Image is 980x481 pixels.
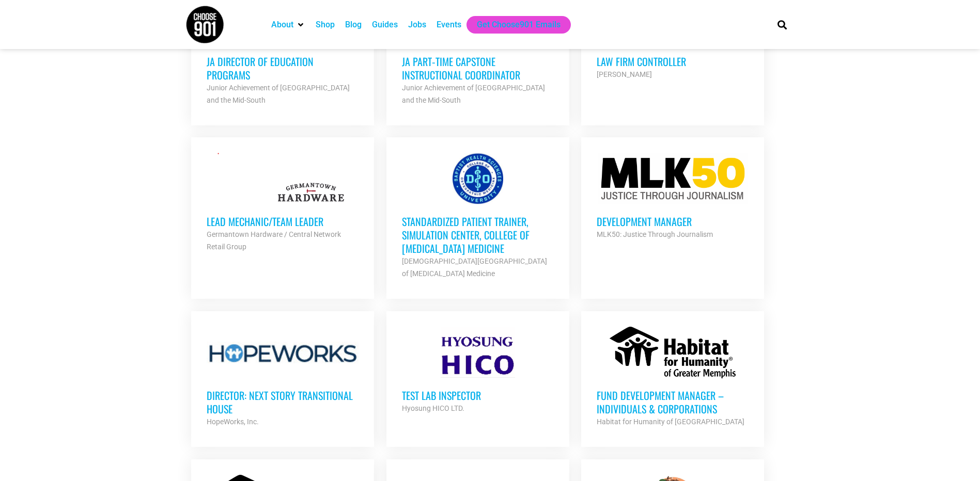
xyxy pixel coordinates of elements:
a: Events [437,19,461,31]
strong: [DEMOGRAPHIC_DATA][GEOGRAPHIC_DATA] of [MEDICAL_DATA] Medicine [402,257,547,278]
h3: Law Firm Controller [597,55,749,68]
h3: Lead Mechanic/Team Leader [207,215,359,228]
h3: Development Manager [597,215,749,228]
a: Fund Development Manager – Individuals & Corporations Habitat for Humanity of [GEOGRAPHIC_DATA] [581,311,764,443]
a: Test Lab Inspector Hyosung HICO LTD. [386,311,569,430]
strong: MLK50: Justice Through Journalism [597,230,713,238]
a: Standardized Patient Trainer, Simulation Center, College of [MEDICAL_DATA] Medicine [DEMOGRAPHIC_... [386,137,569,295]
h3: JA Director of Education Programs [207,55,359,82]
h3: Test Lab Inspector [402,389,554,402]
a: Shop [316,19,335,31]
h3: JA Part‐time Capstone Instructional Coordinator [402,55,554,82]
strong: HopeWorks, Inc. [207,418,259,426]
nav: Main nav [266,16,760,34]
div: Search [773,16,790,33]
a: Jobs [408,19,426,31]
strong: Habitat for Humanity of [GEOGRAPHIC_DATA] [597,418,744,426]
h3: Standardized Patient Trainer, Simulation Center, College of [MEDICAL_DATA] Medicine [402,215,554,255]
strong: Junior Achievement of [GEOGRAPHIC_DATA] and the Mid-South [207,84,350,104]
strong: [PERSON_NAME] [597,70,652,78]
strong: Germantown Hardware / Central Network Retail Group [207,230,341,251]
a: About [271,19,293,31]
strong: Junior Achievement of [GEOGRAPHIC_DATA] and the Mid-South [402,84,545,104]
h3: Director: Next Story Transitional House [207,389,359,415]
h3: Fund Development Manager – Individuals & Corporations [597,389,749,415]
strong: Hyosung HICO LTD. [402,404,464,412]
a: Director: Next Story Transitional House HopeWorks, Inc. [191,311,374,443]
a: Guides [372,19,398,31]
a: Get Choose901 Emails [477,19,561,31]
a: Blog [345,19,362,31]
div: About [266,16,310,34]
a: Lead Mechanic/Team Leader Germantown Hardware / Central Network Retail Group [191,137,374,268]
a: Development Manager MLK50: Justice Through Journalism [581,137,764,256]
